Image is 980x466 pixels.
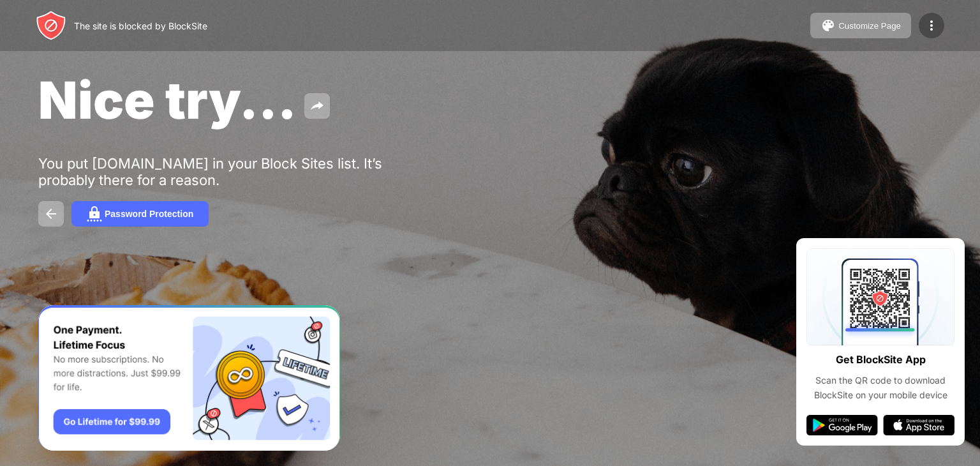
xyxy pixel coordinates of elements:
div: Password Protection [105,209,193,219]
img: share.svg [309,98,325,114]
div: Customize Page [838,21,901,31]
div: Get BlockSite App [836,350,926,369]
img: menu-icon.svg [924,18,939,33]
img: google-play.svg [806,415,878,435]
div: The site is blocked by BlockSite [74,20,207,31]
img: pallet.svg [820,18,836,33]
button: Customize Page [810,13,911,38]
span: Nice try... [38,69,297,131]
div: You put [DOMAIN_NAME] in your Block Sites list. It’s probably there for a reason. [38,155,433,188]
img: qrcode.svg [806,248,954,345]
div: Scan the QR code to download BlockSite on your mobile device [806,373,954,402]
img: back.svg [43,206,59,222]
iframe: Banner [38,305,340,451]
button: Password Protection [71,201,209,227]
img: header-logo.svg [36,10,66,41]
img: password.svg [87,206,102,222]
img: app-store.svg [883,415,954,435]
